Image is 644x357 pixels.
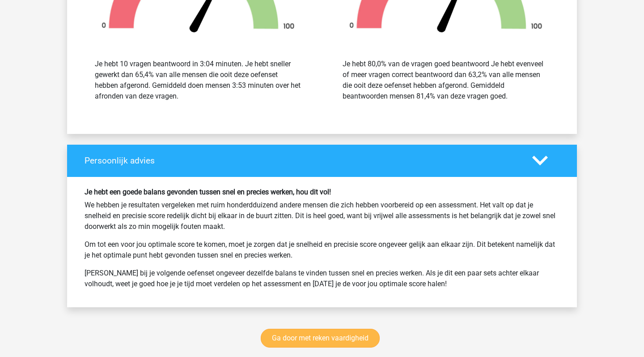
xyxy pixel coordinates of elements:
p: We hebben je resultaten vergeleken met ruim honderdduizend andere mensen die zich hebben voorbere... [85,200,559,232]
div: Je hebt 10 vragen beantwoord in 3:04 minuten. Je hebt sneller gewerkt dan 65,4% van alle mensen d... [95,59,301,102]
p: Om tot een voor jou optimale score te komen, moet je zorgen dat je snelheid en precisie score ong... [85,239,559,261]
div: Je hebt 80,0% van de vragen goed beantwoord Je hebt evenveel of meer vragen correct beantwoord da... [343,59,549,102]
h4: Persoonlijk advies [85,155,519,166]
a: Ga door met reken vaardigheid [261,329,380,348]
h6: Je hebt een goede balans gevonden tussen snel en precies werken, hou dit vol! [85,188,559,196]
p: [PERSON_NAME] bij je volgende oefenset ongeveer dezelfde balans te vinden tussen snel en precies ... [85,268,559,289]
